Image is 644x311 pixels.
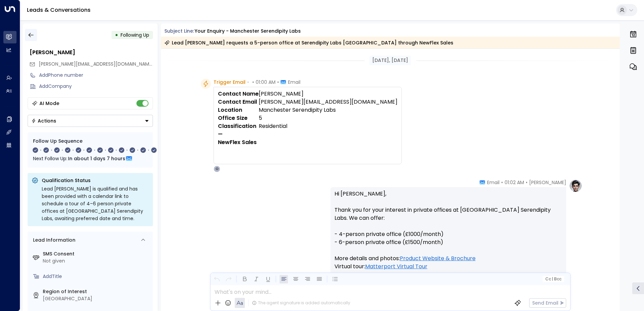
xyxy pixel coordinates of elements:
strong: — [218,130,223,138]
span: Email [288,79,300,85]
div: Your enquiry - Manchester Serendipity Labs [195,28,301,35]
span: In about 1 days 7 hours [68,155,125,162]
div: Lead [PERSON_NAME] is qualified and has been provided with a calendar link to schedule a tour of ... [42,185,149,222]
div: AddTitle [43,273,150,280]
div: Not given [43,257,150,265]
div: Lead Information [31,237,75,244]
strong: Office Size [218,114,248,122]
span: • [247,79,249,85]
div: O [214,166,220,172]
div: The agent signature is added automatically [252,300,350,306]
button: Redo [224,275,233,283]
button: Undo [213,275,221,283]
p: Qualification Status [42,177,149,184]
button: Actions [28,115,153,127]
strong: Contact Name [218,90,259,98]
label: Region of Interest [43,288,150,295]
button: Cc|Bcc [542,276,564,282]
div: AI Mode [39,100,59,107]
div: AddCompany [39,83,153,90]
div: Next Follow Up: [33,155,148,162]
div: [DATE], [DATE] [369,56,411,65]
span: Email [487,179,500,186]
div: AddPhone number [39,72,153,79]
span: • [252,79,254,85]
a: Leads & Conversations [27,6,91,14]
td: 5 [259,114,397,122]
span: 01:00 AM [256,79,276,85]
span: 01:02 AM [505,179,524,186]
strong: Location [218,106,242,114]
label: SMS Consent [43,250,150,257]
td: [PERSON_NAME] [259,90,397,98]
div: Button group with a nested menu [28,115,153,127]
div: [PERSON_NAME] [30,48,153,57]
span: Subject Line: [164,28,194,34]
span: Trigger Email [214,79,246,85]
span: • [526,179,527,186]
span: • [277,79,279,85]
div: Follow Up Sequence [33,138,148,145]
span: [PERSON_NAME][EMAIL_ADDRESS][DOMAIN_NAME] [39,61,154,67]
td: [PERSON_NAME][EMAIL_ADDRESS][DOMAIN_NAME] [259,98,397,106]
td: Manchester Serendipity Labs [259,106,397,114]
span: Following Up [121,32,149,38]
a: Product Website & Brochure [400,254,476,263]
div: • [115,29,118,41]
strong: Contact Email [218,98,257,106]
span: • [501,179,503,186]
span: Cc Bcc [545,277,561,281]
td: Residential [259,122,397,130]
span: crisler.jack@fastfundingservice.com [39,61,153,68]
span: | [552,277,553,281]
strong: Classification [218,122,256,130]
span: [PERSON_NAME] [529,179,566,186]
div: Actions [31,118,56,124]
div: Lead [PERSON_NAME] requests a 5-person office at Serendipity Labs [GEOGRAPHIC_DATA] through NewFl... [164,39,453,46]
div: [GEOGRAPHIC_DATA] [43,295,150,302]
img: profile-logo.png [569,179,582,193]
a: Matterport Virtual Tour [365,263,427,271]
strong: NewFlex Sales [218,138,257,146]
